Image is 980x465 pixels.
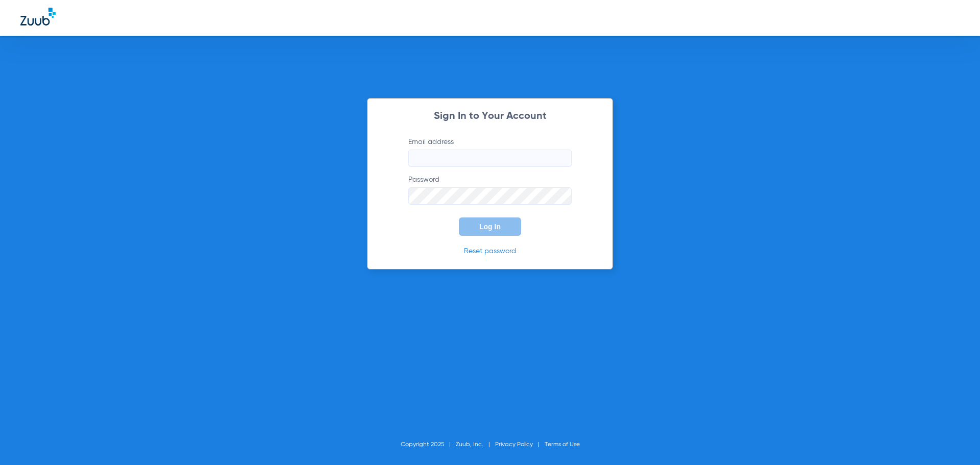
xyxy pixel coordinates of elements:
h2: Sign In to Your Account [393,111,587,121]
label: Password [408,175,572,205]
a: Reset password [464,248,516,255]
a: Privacy Policy [495,442,533,448]
img: Zuub Logo [20,8,56,26]
input: Email address [408,150,572,167]
a: Terms of Use [545,442,580,448]
li: Zuub, Inc. [456,439,495,450]
button: Log In [459,217,521,236]
span: Log In [479,223,501,231]
input: Password [408,187,572,205]
label: Email address [408,137,572,167]
li: Copyright 2025 [401,439,456,450]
